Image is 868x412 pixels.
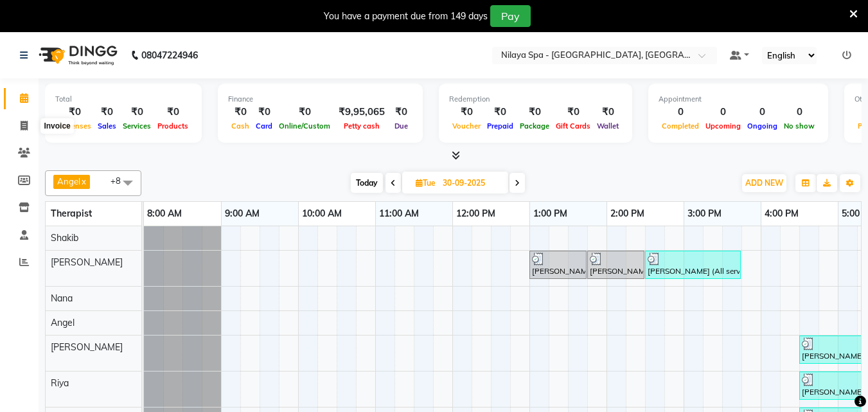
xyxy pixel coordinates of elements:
div: ₹0 [449,105,484,120]
span: Angel [51,317,75,328]
span: Sales [94,121,120,130]
div: 0 [781,105,818,120]
div: [PERSON_NAME] (All services dis.20%), TK01, 02:30 PM-03:45 PM, Signature Brightening Clean-up ([D... [646,253,740,277]
div: Invoice [40,118,73,134]
input: 2025-09-30 [439,174,503,193]
span: Today [351,173,383,193]
span: Due [391,121,411,130]
b: 08047224946 [141,37,198,73]
div: Appointment [659,94,818,105]
span: Petty cash [341,121,383,130]
div: [PERSON_NAME] (All services dis.20%), TK01, 01:00 PM-01:45 PM, Indian Head, Neck and Shoulder Mas... [531,253,585,277]
div: You have a payment due from 149 days [324,10,488,23]
span: Wallet [594,121,622,130]
div: ₹0 [517,105,553,120]
img: logo [33,37,121,73]
div: ₹0 [55,105,94,120]
div: 0 [659,105,702,120]
span: [PERSON_NAME] [51,256,123,268]
span: Nana [51,292,73,304]
div: 0 [702,105,744,120]
a: 1:00 PM [530,204,571,223]
div: ₹0 [553,105,594,120]
a: 10:00 AM [299,204,345,223]
span: Services [120,121,154,130]
span: Gift Cards [553,121,594,130]
div: ₹0 [484,105,517,120]
a: 12:00 PM [453,204,499,223]
span: Voucher [449,121,484,130]
span: Ongoing [744,121,781,130]
span: Therapist [51,208,92,219]
div: ₹0 [276,105,333,120]
span: Products [154,121,191,130]
span: Package [517,121,553,130]
span: Completed [659,121,702,130]
div: ₹0 [252,105,276,120]
span: +8 [111,175,130,186]
div: ₹0 [594,105,622,120]
div: ₹0 [120,105,154,120]
a: 8:00 AM [144,204,185,223]
div: Redemption [449,94,622,105]
span: Shakib [51,232,78,244]
div: [PERSON_NAME] (All services dis.20%), TK01, 01:45 PM-02:30 PM, Indian Head, Neck and Shoulder Mas... [589,253,643,277]
span: Cash [228,121,252,130]
span: ADD NEW [745,178,783,188]
div: ₹0 [228,105,252,120]
span: Upcoming [702,121,744,130]
span: Tue [412,178,439,188]
a: 2:00 PM [607,204,648,223]
div: ₹0 [94,105,120,120]
span: Riya [51,377,69,389]
span: Card [252,121,276,130]
a: 11:00 AM [376,204,422,223]
a: 9:00 AM [222,204,263,223]
span: Angel [57,176,80,186]
span: No show [781,121,818,130]
div: Total [55,94,191,105]
a: 4:00 PM [761,204,802,223]
a: x [80,176,86,186]
div: 0 [744,105,781,120]
div: ₹0 [390,105,412,120]
span: [PERSON_NAME] [51,341,123,353]
button: Pay [490,5,531,27]
span: Online/Custom [276,121,333,130]
div: Finance [228,94,412,105]
a: 3:00 PM [684,204,725,223]
button: ADD NEW [742,174,786,192]
div: ₹9,95,065 [333,105,390,120]
span: Prepaid [484,121,517,130]
div: ₹0 [154,105,191,120]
